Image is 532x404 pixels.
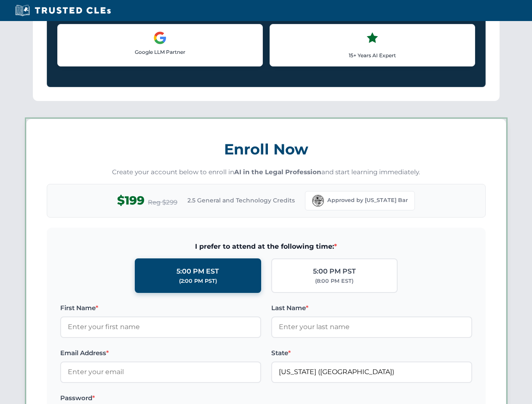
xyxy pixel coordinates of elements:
span: $199 [117,191,144,210]
input: Enter your first name [60,316,261,338]
span: Reg $299 [148,197,177,207]
img: Florida Bar [312,195,324,207]
span: I prefer to attend at the following time: [60,241,472,252]
input: Enter your email [60,361,261,383]
span: 2.5 General and Technology Credits [187,196,295,205]
p: Google LLM Partner [64,48,256,56]
div: (8:00 PM EST) [315,277,353,285]
img: Google [153,31,167,45]
input: Florida (FL) [271,361,472,383]
label: First Name [60,303,261,313]
label: State [271,348,472,358]
strong: AI in the Legal Profession [234,168,321,176]
label: Password [60,393,261,403]
img: Trusted CLEs [13,4,113,17]
input: Enter your last name [271,316,472,338]
label: Last Name [271,303,472,313]
div: (2:00 PM PST) [179,277,217,285]
p: Create your account below to enroll in and start learning immediately. [47,167,486,177]
p: 15+ Years AI Expert [277,51,468,59]
div: 5:00 PM PST [313,266,356,277]
h3: Enroll Now [47,136,486,162]
div: 5:00 PM EST [176,266,219,277]
span: Approved by [US_STATE] Bar [327,196,408,205]
label: Email Address [60,348,261,358]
